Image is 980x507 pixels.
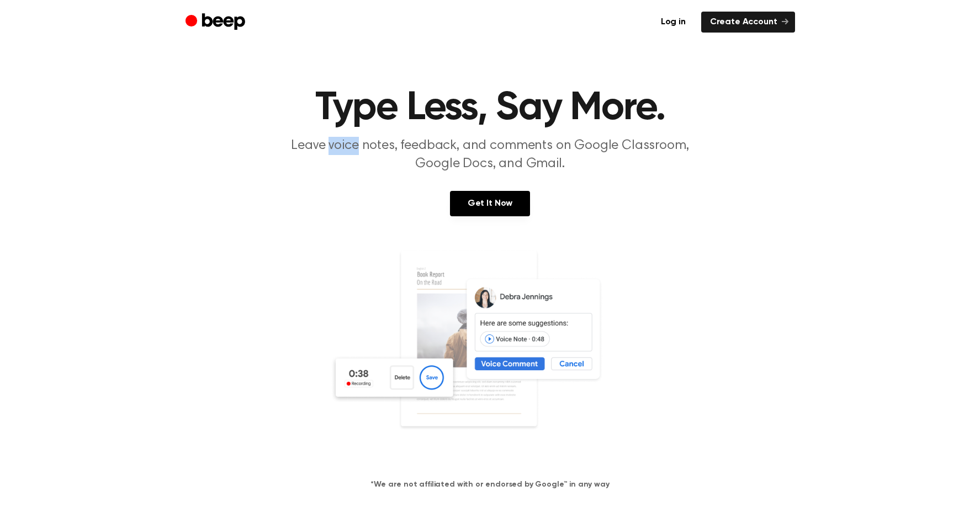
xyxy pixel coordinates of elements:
a: Log in [652,12,695,33]
a: Create Account [701,12,795,33]
a: Get It Now [450,191,530,216]
a: Beep [186,12,248,33]
h4: *We are not affiliated with or endorsed by Google™ in any way [13,479,967,490]
img: Voice Comments on Docs and Recording Widget [330,249,650,461]
h1: Type Less, Say More. [208,88,773,128]
p: Leave voice notes, feedback, and comments on Google Classroom, Google Docs, and Gmail. [278,137,702,173]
